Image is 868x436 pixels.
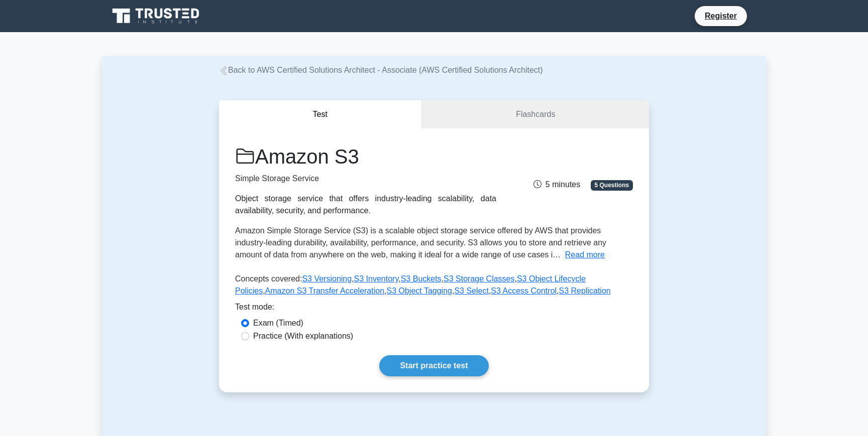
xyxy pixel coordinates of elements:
a: S3 Object Tagging [387,286,452,295]
a: Start practice test [379,355,488,376]
button: Read more [565,249,605,261]
label: Exam (Timed) [253,317,303,329]
a: S3 Object Lifecycle Policies [235,274,586,295]
p: Concepts covered: , , , , , , , , , [235,273,633,301]
span: 5 minutes [533,180,580,189]
a: S3 Versioning [302,274,352,283]
a: S3 Replication [559,286,611,295]
label: Practice (With explanations) [253,330,353,342]
a: Back to AWS Certified Solutions Architect - Associate (AWS Certified Solutions Architect) [219,66,543,74]
a: S3 Buckets [401,274,442,283]
button: Test [219,100,422,129]
a: Register [699,10,743,22]
a: Flashcards [422,100,649,129]
span: Amazon Simple Storage Service (S3) is a scalable object storage service offered by AWS that provi... [235,226,606,259]
div: Object storage service that offers industry-leading scalability, data availability, security, and... [235,193,496,217]
a: S3 Storage Classes [444,274,514,283]
a: S3 Inventory [354,274,399,283]
a: S3 Access Control [491,286,557,295]
a: S3 Select [454,286,488,295]
span: 5 Questions [591,180,633,190]
h1: Amazon S3 [235,144,496,169]
p: Simple Storage Service [235,173,496,185]
a: Amazon S3 Transfer Acceleration [265,286,384,295]
div: Test mode: [235,301,633,317]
